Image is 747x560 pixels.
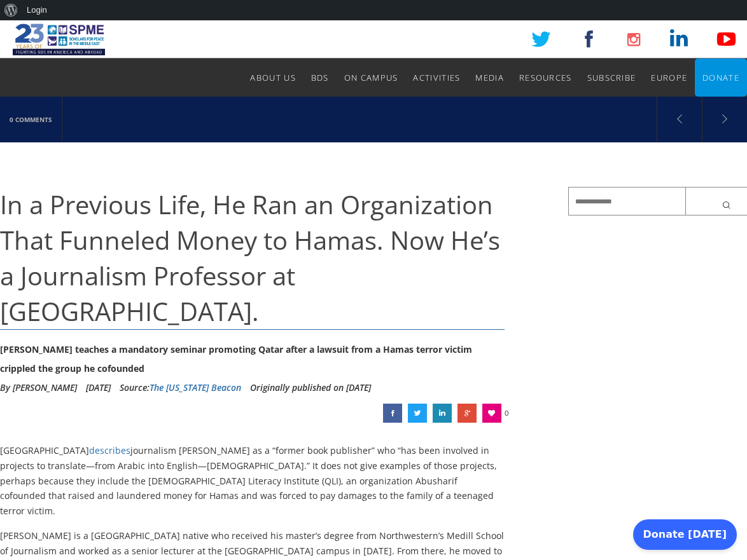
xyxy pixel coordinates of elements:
span: Media [475,72,504,83]
a: Resources [519,58,572,97]
a: The [US_STATE] Beacon [150,381,241,393]
a: Donate [702,58,739,97]
li: Originally published on [DATE] [250,378,371,397]
span: Subscribe [587,72,636,83]
a: describes [89,444,130,456]
a: In a Previous Life, He Ran an Organization That Funneled Money to Hamas. Now He’s a Journalism Pr... [433,404,452,423]
span: 0 [505,404,508,423]
span: About Us [250,72,295,83]
a: Subscribe [587,58,636,97]
a: On Campus [344,58,398,97]
span: BDS [311,72,329,83]
a: In a Previous Life, He Ran an Organization That Funneled Money to Hamas. Now He’s a Journalism Pr... [408,404,427,423]
a: Activities [413,58,460,97]
img: SPME [13,20,105,58]
a: BDS [311,58,329,97]
a: In a Previous Life, He Ran an Organization That Funneled Money to Hamas. Now He’s a Journalism Pr... [457,404,477,423]
div: Source: [120,378,241,397]
span: Europe [651,72,687,83]
span: On Campus [344,72,398,83]
a: Media [475,58,504,97]
span: Resources [519,72,572,83]
span: Donate [702,72,739,83]
a: About Us [250,58,295,97]
span: Activities [413,72,460,83]
a: In a Previous Life, He Ran an Organization That Funneled Money to Hamas. Now He’s a Journalism Pr... [383,404,402,423]
li: [DATE] [86,378,111,397]
a: Europe [651,58,687,97]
